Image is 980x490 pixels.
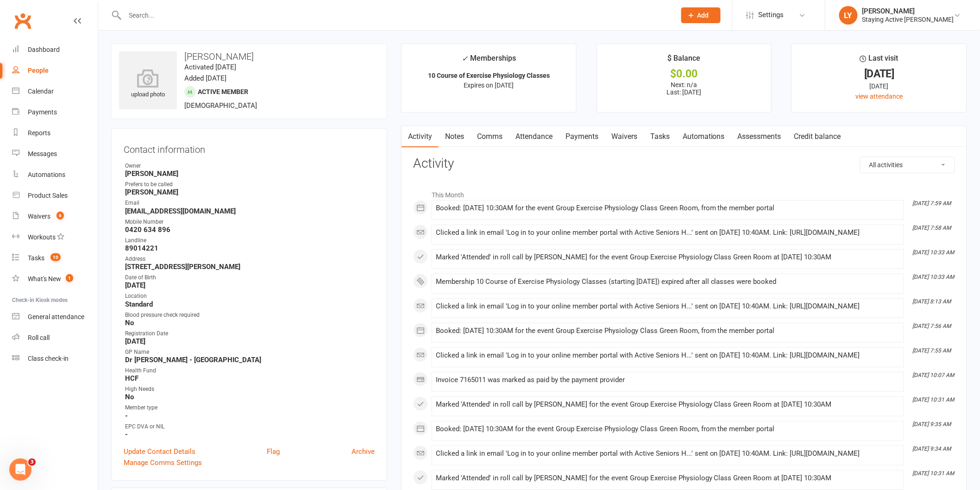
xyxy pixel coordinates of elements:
div: Messages [28,150,57,157]
div: Marked 'Attended' in roll call by [PERSON_NAME] for the event Group Exercise Physiology Class Gre... [436,401,900,408]
a: Reports [12,123,98,144]
a: Comms [471,126,509,147]
input: Search... [122,9,669,22]
div: [DATE] [800,69,958,79]
a: Dashboard [12,39,98,60]
p: Next: n/a Last: [DATE] [605,81,763,96]
div: Mobile Number [125,218,375,226]
div: Waivers [28,213,50,220]
i: [DATE] 10:07 AM [913,372,955,378]
div: Payments [28,108,57,116]
div: Clicked a link in email 'Log in to your online member portal with Active Seniors H...' sent on [D... [436,229,900,237]
div: Dashboard [28,46,60,53]
div: What's New [28,275,61,283]
div: Reports [28,129,50,137]
div: $ Balance [667,52,700,69]
div: Tasks [28,254,44,262]
i: [DATE] 8:13 AM [913,298,951,305]
a: Activity [402,126,439,147]
span: Settings [759,5,784,25]
span: 6 [57,212,64,220]
button: Add [681,7,721,23]
div: Clicked a link in email 'Log in to your online member portal with Active Seniors H...' sent on [D... [436,450,900,458]
div: EPC DVA or NIL [125,422,375,431]
div: Booked: [DATE] 10:30AM for the event Group Exercise Physiology Class Green Room, from the member ... [436,204,900,212]
div: Invoice 7165011 was marked as paid by the payment provider [436,376,900,384]
iframe: Intercom live chat [9,459,31,481]
i: [DATE] 9:35 AM [913,421,951,427]
div: Date of Birth [125,273,375,282]
a: view attendance [856,93,903,100]
a: Tasks 10 [12,248,98,269]
strong: [DATE] [125,337,375,346]
span: 10 [50,253,61,261]
strong: 0420 634 896 [125,226,375,234]
a: Waivers [605,126,644,147]
a: People [12,60,98,81]
h3: [PERSON_NAME] [119,51,379,62]
a: What's New1 [12,269,98,289]
i: [DATE] 10:33 AM [913,249,955,256]
i: [DATE] 7:58 AM [913,225,951,231]
a: Payments [559,126,605,147]
strong: HCF [125,374,375,383]
div: Marked 'Attended' in roll call by [PERSON_NAME] for the event Group Exercise Physiology Class Gre... [436,253,900,261]
div: Prefers to be called [125,180,375,189]
a: Clubworx [11,9,34,32]
a: Manage Comms Settings [124,457,202,468]
div: Last visit [860,52,898,69]
a: Workouts [12,227,98,248]
div: $0.00 [605,69,763,79]
div: GP Name [125,348,375,357]
h3: Contact information [124,141,375,155]
a: Calendar [12,81,98,102]
strong: Dr [PERSON_NAME] - [GEOGRAPHIC_DATA] [125,356,375,364]
a: Update Contact Details [124,446,195,457]
i: [DATE] 7:55 AM [913,347,951,354]
i: [DATE] 10:31 AM [913,470,955,477]
div: People [28,67,49,74]
a: Archive [352,446,375,457]
div: Address [125,255,375,264]
div: upload photo [119,69,177,100]
div: High Needs [125,385,375,394]
li: This Month [413,185,955,200]
a: Waivers 6 [12,206,98,227]
div: Location [125,292,375,301]
h3: Activity [413,157,955,171]
a: Automations [12,164,98,185]
div: General attendance [28,313,84,320]
span: 1 [66,274,73,282]
strong: 89014221 [125,244,375,252]
span: Expires on [DATE] [464,82,514,89]
div: Roll call [28,334,50,341]
div: Calendar [28,88,54,95]
strong: Standard [125,300,375,308]
a: General attendance kiosk mode [12,307,98,327]
span: 3 [28,459,36,466]
strong: No [125,319,375,327]
div: Landline [125,236,375,245]
a: Payments [12,102,98,123]
a: Class kiosk mode [12,348,98,369]
div: Registration Date [125,329,375,338]
div: Booked: [DATE] 10:30AM for the event Group Exercise Physiology Class Green Room, from the member ... [436,327,900,335]
span: Add [697,12,709,19]
a: Product Sales [12,185,98,206]
strong: - [125,412,375,420]
strong: No [125,393,375,401]
a: Tasks [644,126,676,147]
div: [PERSON_NAME] [862,7,954,15]
strong: [PERSON_NAME] [125,188,375,196]
div: Product Sales [28,192,68,199]
i: [DATE] 9:34 AM [913,446,951,452]
div: Booked: [DATE] 10:30AM for the event Group Exercise Physiology Class Green Room, from the member ... [436,425,900,433]
span: Active member [198,88,248,95]
a: Assessments [731,126,788,147]
i: [DATE] 10:33 AM [913,274,955,280]
strong: [EMAIL_ADDRESS][DOMAIN_NAME] [125,207,375,215]
a: Credit balance [788,126,848,147]
i: ✓ [462,54,468,63]
strong: [PERSON_NAME] [125,170,375,178]
strong: - [125,430,375,439]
